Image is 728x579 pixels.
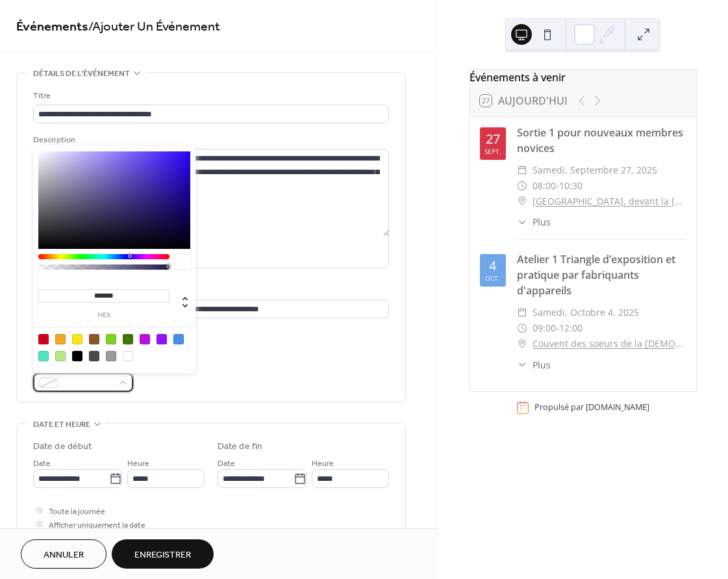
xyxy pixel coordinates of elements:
[517,215,551,229] button: ​Plus
[533,215,551,229] span: Plus
[38,351,49,361] div: #50E3C2
[517,358,551,372] button: ​Plus
[517,162,527,178] div: ​
[123,334,133,344] div: #417505
[72,334,82,344] div: #F8E71C
[517,194,527,209] div: ​
[112,539,214,569] button: Enregistrer
[21,539,107,569] button: Annuler
[489,259,496,272] div: 4
[123,351,133,361] div: #FFFFFF
[517,251,686,298] div: Atelier 1 Triangle d’exposition et pratique par fabriquants d'appareils
[533,358,551,372] span: Plus
[55,334,66,344] div: #F5A623
[157,334,167,344] div: #9013FE
[218,457,235,470] span: Date
[106,351,116,361] div: #9B9B9B
[533,336,686,352] a: Couvent des soeurs de la [DEMOGRAPHIC_DATA], 1820 Galt ouest à [GEOGRAPHIC_DATA], local #C334
[44,548,84,562] span: Annuler
[517,215,527,229] div: ​
[586,402,649,413] a: [DOMAIN_NAME]
[55,351,66,361] div: #B8E986
[127,457,149,470] span: Heure
[533,320,556,336] span: 09:00
[72,351,82,361] div: #000000
[106,334,116,344] div: #7ED321
[556,178,559,194] span: -
[173,334,184,344] div: #4A90E2
[533,194,686,209] a: [GEOGRAPHIC_DATA], devant la [GEOGRAPHIC_DATA][PERSON_NAME]
[33,133,386,147] div: Description
[517,336,527,352] div: ​
[517,305,527,320] div: ​
[89,334,99,344] div: #8B572A
[33,440,92,454] div: Date de début
[533,305,639,320] span: samedi, octobre 4, 2025
[49,519,145,532] span: Afficher uniquement la date
[559,320,583,336] span: 12:00
[533,162,657,178] span: samedi, septembre 27, 2025
[533,178,556,194] span: 08:00
[218,440,262,454] div: Date de fin
[33,418,90,431] span: Date et heure
[33,457,51,470] span: Date
[534,402,649,413] div: Propulsé par
[140,334,150,344] div: #BD10E0
[134,548,191,562] span: Enregistrer
[16,14,88,40] a: Événements
[517,178,527,194] div: ​
[33,89,386,103] div: Titre
[485,275,500,281] div: oct.
[33,284,386,298] div: Lieu
[88,14,220,40] span: / Ajouter Un Événement
[38,312,169,319] label: hex
[484,148,501,155] div: sept.
[49,505,105,519] span: Toute la journée
[470,70,696,85] div: Événements à venir
[486,133,500,146] div: 27
[33,67,130,81] span: Détails de l’événement
[559,178,583,194] span: 10:30
[517,125,686,156] div: Sortie 1 pour nouveaux membres novices
[89,351,99,361] div: #4A4A4A
[556,320,559,336] span: -
[38,334,49,344] div: #D0021B
[517,320,527,336] div: ​
[517,358,527,372] div: ​
[312,457,334,470] span: Heure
